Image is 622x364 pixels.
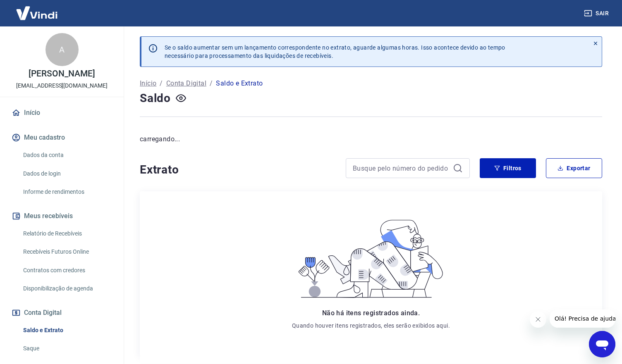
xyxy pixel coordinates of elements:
a: Saque [20,340,114,357]
a: Início [10,104,114,122]
button: Meu cadastro [10,128,114,147]
a: Dados de login [20,165,114,182]
button: Exportar [546,158,602,178]
a: Relatório de Recebíveis [20,225,114,242]
div: A [45,33,79,66]
a: Início [140,79,156,88]
button: Sair [582,6,612,21]
iframe: Mensagem da empresa [550,309,615,328]
img: Vindi [10,0,64,26]
h4: Saldo [140,90,171,107]
iframe: Fechar mensagem [530,311,546,328]
p: / [210,79,213,88]
p: Se o saldo aumentar sem um lançamento correspondente no extrato, aguarde algumas horas. Isso acon... [165,43,505,60]
a: Informe de rendimentos [20,183,114,200]
p: [PERSON_NAME] [29,69,95,78]
button: Conta Digital [10,304,114,322]
a: Saldo e Extrato [20,322,114,339]
button: Meus recebíveis [10,207,114,225]
a: Recebíveis Futuros Online [20,243,114,260]
iframe: Botão para abrir a janela de mensagens [589,331,615,357]
a: Disponibilização de agenda [20,280,114,297]
p: carregando... [140,134,602,144]
span: Olá! Precisa de ajuda? [5,6,69,12]
input: Busque pelo número do pedido [353,162,450,174]
button: Filtros [480,158,536,178]
h4: Extrato [140,162,336,178]
a: Dados da conta [20,147,114,164]
p: Saldo e Extrato [216,79,263,88]
p: / [160,79,163,88]
p: [EMAIL_ADDRESS][DOMAIN_NAME] [16,81,108,90]
p: Quando houver itens registrados, eles serão exibidos aqui. [292,321,450,330]
a: Conta Digital [166,79,206,88]
a: Contratos com credores [20,262,114,279]
span: Não há itens registrados ainda. [322,309,420,317]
